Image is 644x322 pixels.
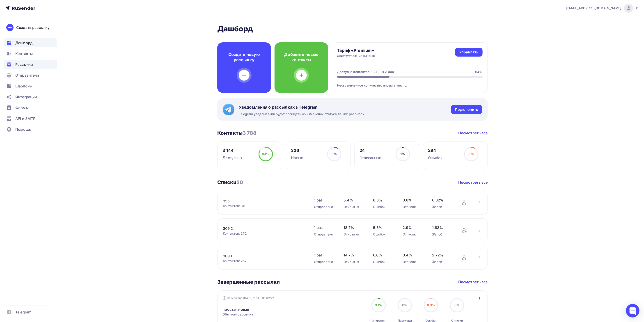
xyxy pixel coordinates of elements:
span: 1.83% [432,225,453,230]
span: 2.72% [432,252,453,258]
span: 1 раз [314,197,335,203]
span: Интеграции [15,94,37,100]
span: 3 788 [243,130,257,136]
div: Отправлено [314,205,335,209]
a: 309 2 [223,226,300,231]
div: Контактов: 257 [223,259,305,263]
div: Доступных [223,155,243,160]
h4: Тариф «Premium» [337,48,375,53]
span: 6.6% [373,252,394,258]
span: 0.6% [403,197,423,203]
span: 61272 [266,296,274,300]
a: Отправители [4,71,57,80]
div: Жалоб [432,260,453,264]
a: 355 [223,198,300,204]
span: 20 [236,179,243,185]
div: Доступно контактов: 1 279 из 2 000 [337,70,394,74]
a: Рассылки [4,60,57,69]
span: 1% [400,152,405,156]
a: Посмотреть все [458,180,488,185]
span: 9% [332,152,337,156]
div: Неограниченное количество писем в месяц [337,78,483,88]
div: Открытия [344,232,364,237]
a: Посмотреть все [458,279,488,285]
div: Отправлено [314,260,335,264]
h3: Завершенные рассылки [217,279,280,285]
div: Ошибок [373,260,394,264]
h2: Дашборд [217,24,488,33]
div: Контактов: 272 [223,231,305,236]
span: Telegram уведомления будут сообщать об изменении статуса ваших рассылок. [239,112,365,116]
h4: Добавить новые контакты [282,52,321,63]
span: 0% [455,303,460,307]
div: 294 [428,148,443,153]
span: 8% [469,152,474,156]
div: Ошибок [373,205,394,209]
div: Действует до: [DATE] 16:58 [337,54,375,58]
div: Управлять [459,50,478,55]
span: 3.1% [375,303,383,307]
span: 83% [262,152,269,156]
a: Дашборд [4,38,57,47]
div: Новых [291,155,303,160]
span: 0.4% [403,252,423,258]
span: Шаблоны [15,83,32,89]
span: 1 раз [314,225,335,230]
span: Отправители [15,73,39,78]
span: 14.7% [344,252,364,258]
div: Открытия [344,205,364,209]
div: Ошибок [373,232,394,237]
div: Жалоб [432,205,453,209]
span: Рассылки [15,62,33,67]
span: 8.3% [373,197,394,203]
a: Посмотреть все [458,130,488,136]
span: 0.32% [432,197,453,203]
h3: Контакты [217,130,257,136]
div: 64% [475,70,482,74]
div: Ошибок [428,155,443,160]
span: Дашборд [15,40,32,46]
a: простая новая [223,307,249,312]
span: Формы [15,105,29,110]
div: Завершена [DATE] 11:14 [223,296,274,300]
h3: Списки [217,179,243,185]
a: [EMAIL_ADDRESS][DOMAIN_NAME] [566,4,639,13]
div: 24 [360,148,381,153]
span: Помощь [15,127,31,132]
div: 3 144 [223,148,243,153]
div: Подключить [455,107,478,112]
span: Telegram [15,309,31,315]
div: 326 [291,148,303,153]
a: Шаблоны [4,82,57,91]
div: Жалоб [432,232,453,237]
div: Отписок [403,205,423,209]
div: Открытия [344,260,364,264]
span: Обычная рассылка [223,312,253,317]
span: Уведомления о рассылках в Telegram [239,105,365,110]
span: API и SMTP [15,116,35,121]
span: ID [262,296,265,300]
div: Отписок [403,260,423,264]
span: Контакты [15,51,33,56]
span: 0% [402,303,408,307]
div: Отправлено [314,232,335,237]
span: 5.5% [373,225,394,230]
span: 1 раз [314,252,335,258]
span: 18.7% [344,225,364,230]
span: [EMAIL_ADDRESS][DOMAIN_NAME] [566,6,621,10]
h4: Создать новую рассылку [225,52,264,63]
div: Отписок [403,232,423,237]
a: Контакты [4,49,57,58]
span: 2.9% [403,225,423,230]
span: 5.4% [344,197,364,203]
div: Отписанных [360,155,381,160]
a: 309 1 [223,253,300,259]
span: 0.9% [427,303,435,307]
div: Создать рассылку [16,25,50,30]
div: Контактов: 310 [223,204,305,208]
a: Формы [4,103,57,112]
